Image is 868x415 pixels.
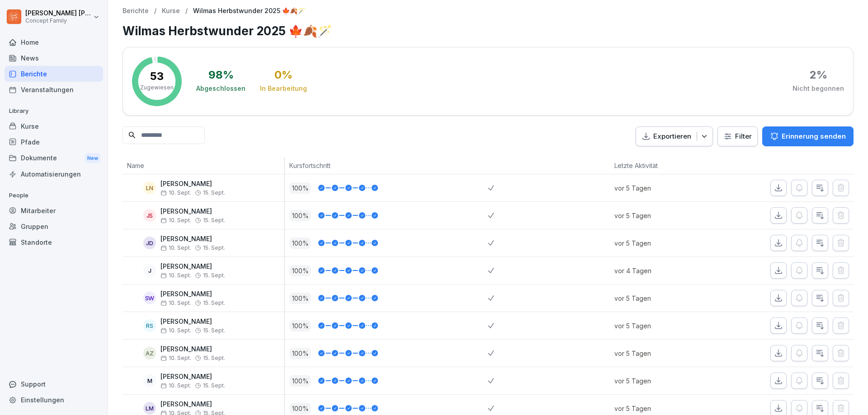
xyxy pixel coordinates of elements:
[5,34,103,50] a: Home
[143,182,156,194] div: LN
[614,376,712,386] p: vor 5 Tagen
[185,7,188,15] p: /
[5,118,103,134] a: Kurse
[614,238,712,248] p: vor 5 Tagen
[143,374,156,387] div: M
[5,376,103,392] div: Support
[793,84,844,93] div: Nicht begonnen
[723,132,752,141] div: Filter
[208,70,234,80] div: 98 %
[203,327,225,334] span: 15. Sept.
[143,347,156,359] div: AZ
[614,404,712,413] p: vor 5 Tagen
[123,22,854,40] h1: Wilmas Herbstwunder 2025 🍁🍂🪄
[203,272,225,279] span: 15. Sept.
[614,211,712,220] p: vor 5 Tagen
[160,180,225,188] p: [PERSON_NAME]
[614,349,712,358] p: vor 5 Tagen
[160,300,191,306] span: 10. Sept.
[274,70,292,80] div: 0 %
[203,382,225,389] span: 15. Sept.
[5,392,103,408] a: Einstellungen
[810,70,827,80] div: 2 %
[160,345,225,353] p: [PERSON_NAME]
[25,9,91,17] p: [PERSON_NAME] [PERSON_NAME]
[762,126,854,146] button: Erinnerung senden
[614,321,712,331] p: vor 5 Tagen
[160,355,191,361] span: 10. Sept.
[782,131,846,141] p: Erinnerung senden
[160,401,225,408] p: [PERSON_NAME]
[143,402,156,415] div: LM
[150,71,164,82] p: 53
[160,263,225,270] p: [PERSON_NAME]
[160,327,191,334] span: 10. Sept.
[614,161,707,170] p: Letzte Aktivität
[289,320,311,331] p: 100 %
[140,84,174,92] p: Zugewiesen
[203,245,225,251] span: 15. Sept.
[5,134,103,150] a: Pfade
[289,238,311,249] p: 100 %
[614,183,712,193] p: vor 5 Tagen
[123,7,149,15] a: Berichte
[143,209,156,222] div: JS
[143,264,156,277] div: J
[5,82,103,98] a: Veranstaltungen
[160,290,225,298] p: [PERSON_NAME]
[289,375,311,387] p: 100 %
[289,161,483,170] p: Kursfortschritt
[5,50,103,66] a: News
[127,161,280,170] p: Name
[160,318,225,326] p: [PERSON_NAME]
[5,166,103,182] a: Automatisierungen
[5,203,103,219] a: Mitarbeiter
[160,373,225,381] p: [PERSON_NAME]
[160,245,191,251] span: 10. Sept.
[162,7,180,15] a: Kurse
[160,217,191,224] span: 10. Sept.
[5,150,103,167] div: Dokumente
[160,208,225,215] p: [PERSON_NAME]
[289,348,311,359] p: 100 %
[718,127,757,146] button: Filter
[25,18,91,24] p: Concept Family
[5,234,103,250] a: Standorte
[143,319,156,332] div: RS
[260,84,307,93] div: In Bearbeitung
[614,294,712,303] p: vor 5 Tagen
[614,266,712,275] p: vor 4 Tagen
[289,265,311,276] p: 100 %
[203,300,225,306] span: 15. Sept.
[203,355,225,361] span: 15. Sept.
[160,272,191,279] span: 10. Sept.
[5,188,103,203] p: People
[85,153,100,163] div: New
[5,104,103,118] p: Library
[160,190,191,196] span: 10. Sept.
[289,182,311,194] p: 100 %
[160,235,225,243] p: [PERSON_NAME]
[653,131,691,142] p: Exportieren
[289,403,311,414] p: 100 %
[143,237,156,249] div: JD
[196,84,245,93] div: Abgeschlossen
[5,219,103,234] a: Gruppen
[154,7,156,15] p: /
[193,7,305,15] p: Wilmas Herbstwunder 2025 🍁🍂🪄
[203,190,225,196] span: 15. Sept.
[636,126,713,147] button: Exportieren
[5,66,103,82] div: Berichte
[203,217,225,224] span: 15. Sept.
